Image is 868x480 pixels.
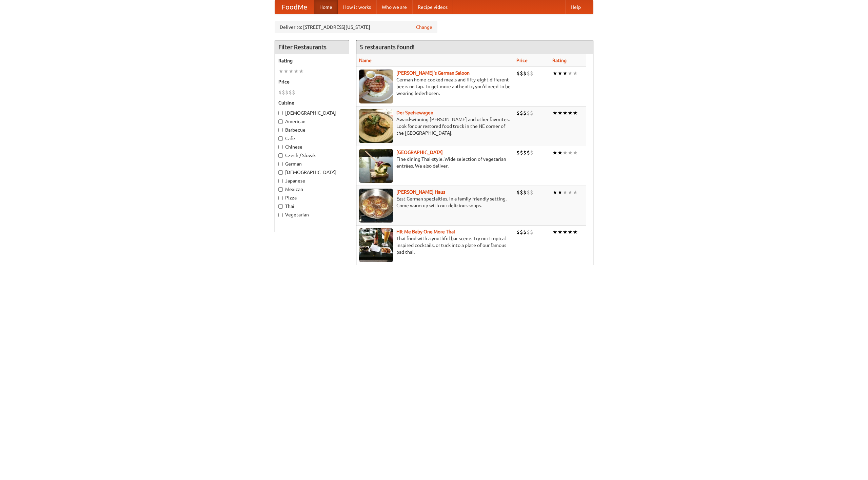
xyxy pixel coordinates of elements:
a: FoodMe [275,0,314,14]
li: $ [523,228,527,236]
li: $ [516,228,520,236]
li: $ [523,109,527,117]
li: $ [530,149,533,156]
input: Mexican [278,187,283,192]
input: [DEMOGRAPHIC_DATA] [278,111,283,115]
img: esthers.jpg [359,70,393,103]
li: $ [289,89,292,96]
li: $ [292,89,295,96]
input: Czech / Slovak [278,153,283,158]
a: Change [416,24,432,31]
li: ★ [299,68,304,75]
a: [PERSON_NAME]'s German Saloon [396,70,470,76]
input: Chinese [278,145,283,149]
a: Rating [552,58,567,63]
li: $ [530,228,533,236]
li: ★ [573,70,578,77]
input: Barbecue [278,128,283,132]
input: German [278,162,283,166]
h5: Price [278,78,346,85]
li: $ [530,70,533,77]
ng-pluralize: 5 restaurants found! [360,44,415,50]
label: Mexican [278,186,346,193]
li: $ [527,70,530,77]
a: Recipe videos [412,0,453,14]
li: ★ [563,70,568,77]
li: $ [523,149,527,156]
li: ★ [563,109,568,117]
li: ★ [552,189,557,196]
label: Japanese [278,177,346,184]
p: Award-winning [PERSON_NAME] and other favorites. Look for our restored food truck in the NE corne... [359,116,511,136]
b: Hit Me Baby One More Thai [396,229,455,234]
p: East German specialties, in a family-friendly setting. Come warm up with our delicious soups. [359,195,511,209]
li: $ [527,189,530,196]
li: ★ [283,68,289,75]
label: Czech / Slovak [278,152,346,159]
input: Pizza [278,196,283,200]
li: ★ [557,109,563,117]
li: $ [520,149,523,156]
input: Japanese [278,179,283,183]
li: $ [530,109,533,117]
li: $ [527,109,530,117]
li: ★ [568,189,573,196]
li: ★ [552,228,557,236]
li: ★ [294,68,299,75]
label: Barbecue [278,127,346,133]
li: $ [520,70,523,77]
h5: Rating [278,57,346,64]
li: $ [530,189,533,196]
input: Thai [278,204,283,209]
li: ★ [568,228,573,236]
input: Vegetarian [278,213,283,217]
a: Help [565,0,586,14]
li: $ [285,89,289,96]
li: ★ [568,109,573,117]
li: $ [520,189,523,196]
li: ★ [563,189,568,196]
li: ★ [568,149,573,156]
li: $ [282,89,285,96]
b: [GEOGRAPHIC_DATA] [396,150,443,155]
li: $ [278,89,282,96]
p: German home-cooked meals and fifty-eight different beers on tap. To get more authentic, you'd nee... [359,76,511,97]
li: ★ [552,149,557,156]
li: $ [516,149,520,156]
h5: Cuisine [278,99,346,106]
li: ★ [563,149,568,156]
p: Fine dining Thai-style. Wide selection of vegetarian entrées. We also deliver. [359,156,511,169]
li: ★ [573,189,578,196]
li: ★ [573,149,578,156]
div: Deliver to: [STREET_ADDRESS][US_STATE] [275,21,437,33]
li: ★ [573,228,578,236]
li: ★ [563,228,568,236]
label: Pizza [278,194,346,201]
a: Price [516,58,528,63]
li: $ [523,189,527,196]
input: American [278,119,283,124]
img: babythai.jpg [359,228,393,262]
li: ★ [289,68,294,75]
label: [DEMOGRAPHIC_DATA] [278,169,346,176]
li: ★ [557,189,563,196]
img: speisewagen.jpg [359,109,393,143]
li: $ [516,189,520,196]
li: ★ [557,149,563,156]
li: $ [527,149,530,156]
li: ★ [552,109,557,117]
input: Cafe [278,136,283,141]
li: $ [516,70,520,77]
label: Thai [278,203,346,210]
li: ★ [278,68,283,75]
b: [PERSON_NAME] Haus [396,189,445,195]
label: [DEMOGRAPHIC_DATA] [278,110,346,116]
li: ★ [557,228,563,236]
li: ★ [557,70,563,77]
li: $ [523,70,527,77]
a: Der Speisewagen [396,110,433,115]
a: Who we are [376,0,412,14]
img: kohlhaus.jpg [359,189,393,223]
